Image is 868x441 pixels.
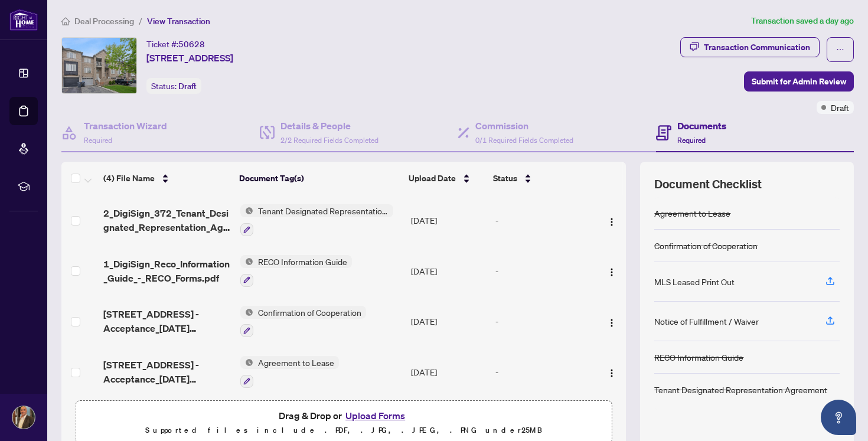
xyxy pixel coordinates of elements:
[240,255,253,268] img: Status Icon
[279,408,409,423] span: Drag & Drop or
[280,119,378,133] h4: Details & People
[677,119,726,133] h4: Documents
[103,172,155,185] span: (4) File Name
[704,38,810,57] div: Transaction Communication
[602,211,621,230] button: Logo
[654,383,827,396] div: Tenant Designated Representation Agreement
[178,39,205,50] span: 50628
[680,37,820,57] button: Transaction Communication
[178,81,197,92] span: Draft
[752,72,846,91] span: Submit for Admin Review
[836,45,844,54] span: ellipsis
[62,38,136,93] img: IMG-W12324676_1.jpg
[406,195,491,246] td: [DATE]
[103,307,230,335] span: [STREET_ADDRESS] - Acceptance_[DATE] 23_23_42.pdf
[240,356,339,388] button: Status IconAgreement to Lease
[493,172,517,185] span: Status
[240,306,253,319] img: Status Icon
[744,71,854,92] button: Submit for Admin Review
[253,204,393,217] span: Tenant Designated Representation Agreement
[654,239,758,252] div: Confirmation of Cooperation
[146,37,205,51] div: Ticket #:
[253,306,366,319] span: Confirmation of Cooperation
[103,257,230,285] span: 1_DigiSign_Reco_Information_Guide_-_RECO_Forms.pdf
[84,119,167,133] h4: Transaction Wizard
[253,255,352,268] span: RECO Information Guide
[495,365,592,378] div: -
[607,318,616,328] img: Logo
[475,136,573,145] span: 0/1 Required Fields Completed
[240,306,366,338] button: Status IconConfirmation of Cooperation
[61,17,70,25] span: home
[751,14,854,28] article: Transaction saved a day ago
[654,176,762,192] span: Document Checklist
[602,312,621,331] button: Logo
[240,255,352,287] button: Status IconRECO Information Guide
[654,315,759,328] div: Notice of Fulfillment / Waiver
[406,246,491,296] td: [DATE]
[607,267,616,277] img: Logo
[831,101,849,114] span: Draft
[677,136,706,145] span: Required
[495,214,592,227] div: -
[83,423,604,437] p: Supported files include .PDF, .JPG, .JPEG, .PNG under 25 MB
[280,136,378,145] span: 2/2 Required Fields Completed
[147,16,210,27] span: View Transaction
[103,206,230,234] span: 2_DigiSign_372_Tenant_Designated_Representation_Agreement_-_PropTx-[PERSON_NAME].pdf
[654,207,730,220] div: Agreement to Lease
[240,356,253,369] img: Status Icon
[234,162,404,195] th: Document Tag(s)
[139,14,142,28] li: /
[602,262,621,280] button: Logo
[602,362,621,381] button: Logo
[409,172,456,185] span: Upload Date
[74,16,134,27] span: Deal Processing
[607,217,616,227] img: Logo
[406,296,491,347] td: [DATE]
[240,204,393,236] button: Status IconTenant Designated Representation Agreement
[253,356,339,369] span: Agreement to Lease
[103,358,230,386] span: [STREET_ADDRESS] - Acceptance_[DATE] 23_23_42.pdf
[342,408,409,423] button: Upload Forms
[240,204,253,217] img: Status Icon
[99,162,234,195] th: (4) File Name
[406,347,491,397] td: [DATE]
[404,162,488,195] th: Upload Date
[146,78,201,94] div: Status:
[654,351,743,364] div: RECO Information Guide
[607,368,616,378] img: Logo
[821,400,856,435] button: Open asap
[84,136,112,145] span: Required
[9,9,38,31] img: logo
[475,119,573,133] h4: Commission
[654,275,735,288] div: MLS Leased Print Out
[488,162,593,195] th: Status
[146,51,233,65] span: [STREET_ADDRESS]
[12,406,35,429] img: Profile Icon
[495,264,592,277] div: -
[495,315,592,328] div: -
